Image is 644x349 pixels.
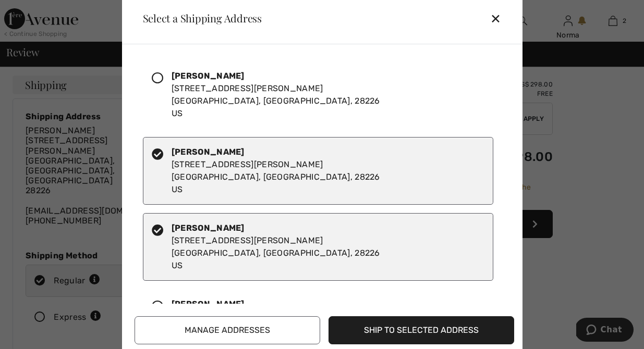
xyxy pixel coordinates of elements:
div: [STREET_ADDRESS][PERSON_NAME] [GEOGRAPHIC_DATA], [GEOGRAPHIC_DATA], 28226 US [172,146,380,196]
button: Manage Addresses [135,316,320,344]
div: [STREET_ADDRESS][PERSON_NAME] [GEOGRAPHIC_DATA], [GEOGRAPHIC_DATA], 28226 US [172,222,380,272]
strong: [PERSON_NAME] [172,147,245,157]
span: Chat [25,7,46,17]
button: Ship to Selected Address [329,316,514,344]
div: [STREET_ADDRESS][PERSON_NAME] [GEOGRAPHIC_DATA], [GEOGRAPHIC_DATA], 28226 US [172,70,380,120]
strong: [PERSON_NAME] [172,299,245,309]
strong: [PERSON_NAME] [172,71,245,81]
div: Select a Shipping Address [135,13,262,23]
div: [STREET_ADDRESS][PERSON_NAME] [GEOGRAPHIC_DATA], [GEOGRAPHIC_DATA], 28226 US [172,298,380,348]
div: ✕ [490,7,509,29]
strong: [PERSON_NAME] [172,223,245,233]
